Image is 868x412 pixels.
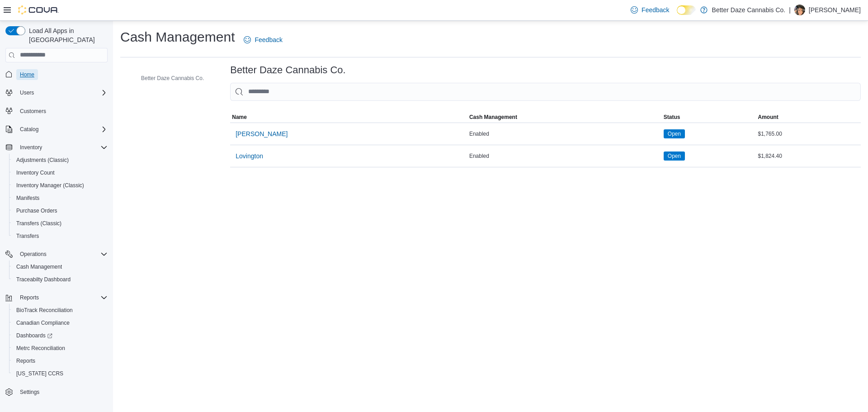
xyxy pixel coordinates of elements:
button: Inventory Count [9,166,111,179]
p: | [789,5,791,15]
span: Operations [20,251,47,258]
span: [PERSON_NAME] [236,129,288,138]
button: Catalog [16,124,42,135]
span: Status [664,114,680,121]
span: Open [668,130,681,138]
div: $1,824.40 [756,151,861,161]
a: Feedback [627,1,673,19]
span: Purchase Orders [13,205,108,216]
span: Inventory [20,144,42,151]
a: Settings [16,387,43,398]
span: Load All Apps in [GEOGRAPHIC_DATA] [25,26,108,44]
span: Customers [20,108,46,115]
button: Cash Management [9,260,111,273]
button: Metrc Reconciliation [9,342,111,355]
a: Reports [13,355,39,366]
button: Canadian Compliance [9,317,111,329]
span: Open [664,152,685,161]
a: Traceabilty Dashboard [13,274,74,285]
span: Open [664,129,685,138]
button: Customers [2,104,111,118]
span: Customers [16,105,108,117]
img: Cova [18,5,59,14]
span: Operations [16,249,108,260]
a: Customers [16,106,50,117]
span: Inventory Count [16,169,55,176]
span: Adjustments (Classic) [16,156,69,164]
button: Better Daze Cannabis Co. [128,73,208,84]
button: BioTrack Reconciliation [9,304,111,317]
input: This is a search bar. As you type, the results lower in the page will automatically filter. [230,83,861,101]
span: Metrc Reconciliation [16,345,65,352]
button: Reports [9,355,111,367]
button: Adjustments (Classic) [9,154,111,166]
span: Transfers [13,231,108,242]
span: Dashboards [16,332,52,339]
button: Amount [756,112,861,123]
a: Feedback [240,31,286,49]
span: Feedback [255,35,282,44]
span: Washington CCRS [13,368,108,379]
button: [US_STATE] CCRS [9,367,111,380]
span: Lovington [236,152,263,161]
button: Inventory Manager (Classic) [9,179,111,192]
a: Transfers [13,231,42,242]
span: Catalog [20,126,38,133]
a: Canadian Compliance [13,317,73,328]
a: Manifests [13,193,43,204]
span: Canadian Compliance [16,319,70,327]
span: Manifests [13,193,108,204]
button: Users [16,87,38,98]
p: [PERSON_NAME] [809,5,861,15]
button: Reports [2,291,111,304]
span: Feedback [642,5,669,14]
button: Inventory [2,141,111,154]
a: Inventory Count [13,167,58,178]
span: Cash Management [16,263,62,270]
a: Home [16,69,38,80]
button: Transfers [9,230,111,242]
button: [PERSON_NAME] [232,125,291,143]
button: Operations [16,249,50,260]
button: Manifests [9,192,111,204]
a: Cash Management [13,261,66,272]
span: Home [20,71,34,78]
span: Cash Management [469,114,517,121]
button: Users [2,86,111,99]
span: Traceabilty Dashboard [13,274,108,285]
span: Inventory Manager (Classic) [16,182,84,189]
a: Dashboards [13,330,56,341]
div: Enabled [467,151,662,161]
a: Inventory Manager (Classic) [13,180,88,191]
a: Purchase Orders [13,205,61,216]
span: Inventory [16,142,108,153]
a: Metrc Reconciliation [13,343,69,354]
span: Open [668,152,681,160]
span: Amount [758,114,778,121]
h3: Better Daze Cannabis Co. [230,65,345,76]
span: Traceabilty Dashboard [16,276,71,283]
span: [US_STATE] CCRS [16,370,63,377]
button: Purchase Orders [9,204,111,217]
div: $1,765.00 [756,128,861,139]
span: Better Daze Cannabis Co. [141,75,204,82]
span: BioTrack Reconciliation [13,305,108,316]
button: Catalog [2,123,111,136]
button: Cash Management [467,112,662,123]
button: Reports [16,292,42,303]
button: Lovington [232,147,267,165]
span: Users [16,87,108,98]
span: Users [20,89,34,96]
span: Transfers (Classic) [13,218,108,229]
span: Canadian Compliance [13,317,108,328]
span: Settings [16,386,108,398]
span: Metrc Reconciliation [13,343,108,354]
a: Adjustments (Classic) [13,155,72,166]
div: Enabled [467,128,662,139]
button: Inventory [16,142,46,153]
button: Home [2,68,111,81]
span: Inventory Count [13,167,108,178]
span: Catalog [16,124,108,135]
span: BioTrack Reconciliation [16,307,73,314]
span: Purchase Orders [16,207,57,214]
